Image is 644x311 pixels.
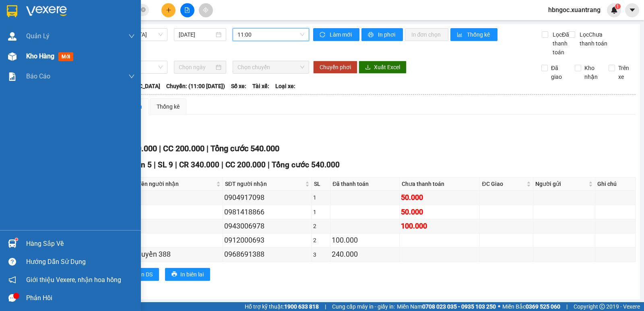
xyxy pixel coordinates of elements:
strong: 1900 633 818 [284,303,319,310]
span: Miền Bắc [502,302,560,311]
span: Báo cáo [26,71,50,81]
img: warehouse-icon [8,32,17,41]
sup: 1 [615,4,621,9]
th: Chưa thanh toán [400,177,480,191]
input: Chọn ngày [179,63,215,72]
input: 15/10/2025 [179,30,215,39]
sup: 1 [15,238,18,241]
span: Lọc Đã thanh toán [549,30,570,57]
span: down [128,33,135,39]
div: 100.000 [332,235,398,246]
td: huyền 388 [136,247,223,262]
button: caret-down [625,3,639,17]
span: | [221,160,223,169]
span: | [175,160,177,169]
span: sync [320,32,326,38]
span: Giới thiệu Vexere, nhận hoa hồng [26,275,121,285]
span: notification [8,276,16,284]
span: caret-down [629,6,636,14]
button: downloadXuất Excel [359,61,407,74]
span: Chọn chuyến [237,61,304,73]
div: 0912000693 [224,235,310,246]
span: CC 200.000 [163,144,204,153]
span: Trên xe [615,64,636,81]
div: 0943006978 [224,220,310,232]
span: | [566,302,568,311]
span: SL 9 [158,160,173,169]
div: Thống kê [157,102,180,111]
div: 240.000 [332,249,398,260]
span: printer [171,271,177,278]
div: Hướng dẫn sử dụng [26,256,135,268]
span: 1 [616,4,619,9]
button: Chuyển phơi [313,61,357,74]
span: Chuyến: (11:00 [DATE]) [166,82,225,91]
span: | [159,144,161,153]
span: Kho hàng [26,52,54,60]
div: 1 [313,193,329,202]
div: 1 [313,208,329,216]
span: In biên lai [180,270,204,279]
button: In đơn chọn [405,28,449,41]
strong: 0708 023 035 - 0935 103 250 [422,303,496,310]
button: syncLàm mới [313,28,359,41]
strong: 0369 525 060 [526,303,560,310]
span: Đơn 5 [130,160,152,169]
span: CR 340.000 [179,160,219,169]
span: Tổng cước 540.000 [211,144,279,153]
button: file-add [180,3,194,17]
span: | [268,160,270,169]
span: | [325,302,326,311]
span: Thống kê [467,30,491,39]
div: 0904917098 [224,192,310,203]
span: plus [166,7,171,13]
th: SL [312,177,330,191]
span: In phơi [378,30,396,39]
button: bar-chartThống kê [450,28,497,41]
th: Ghi chú [595,177,636,191]
span: ĐC Giao [482,179,525,188]
span: copyright [599,304,605,309]
div: 3 [313,250,329,259]
img: icon-new-feature [611,6,618,14]
span: Làm mới [330,30,353,39]
img: logo-vxr [7,5,17,17]
span: SĐT người nhận [225,179,303,188]
div: 50.000 [401,206,478,218]
span: Người gửi [535,179,586,188]
span: Hỗ trợ kỹ thuật: [245,302,319,311]
span: Quản Lý [26,31,50,41]
td: 0981418866 [223,205,312,219]
span: Miền Nam [397,302,496,311]
div: 100.000 [401,220,478,232]
span: bar-chart [457,32,464,38]
span: 11:00 [237,29,304,41]
span: mới [58,52,73,61]
img: warehouse-icon [8,239,17,248]
span: close-circle [141,6,146,14]
div: Hàng sắp về [26,238,135,250]
span: close-circle [141,7,146,12]
span: Kho nhận [581,64,602,81]
span: CC 200.000 [225,160,266,169]
div: 0968691388 [224,249,310,260]
span: ⚪️ [498,305,500,308]
span: Cung cấp máy in - giấy in: [332,302,395,311]
span: printer [368,32,375,38]
img: solution-icon [8,72,17,81]
button: printerIn phơi [361,28,403,41]
span: Tài xế: [252,82,269,91]
span: | [154,160,156,169]
td: 0968691388 [223,247,312,262]
div: 2 [313,236,329,245]
td: 0904917098 [223,191,312,205]
div: 50.000 [401,192,478,203]
button: plus [161,3,175,17]
div: 0981418866 [224,206,310,218]
button: printerIn DS [124,268,159,281]
button: printerIn biên lai [165,268,210,281]
span: Loại xe: [275,82,295,91]
span: hbngoc.xuantrang [542,5,607,15]
button: aim [199,3,213,17]
td: 0912000693 [223,233,312,247]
